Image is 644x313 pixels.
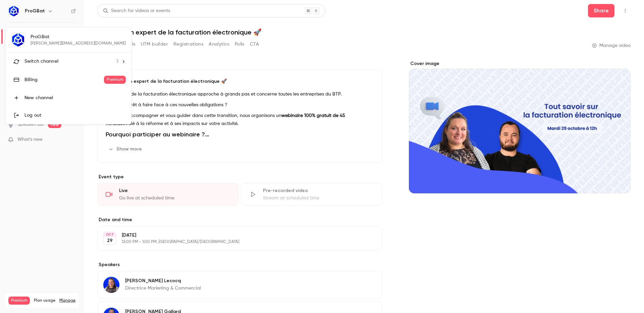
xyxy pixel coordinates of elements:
[24,58,58,65] span: Switch channel
[104,76,126,84] span: Premium
[24,76,104,83] div: Billing
[116,58,118,65] span: 3
[24,112,126,119] div: Log out
[24,95,126,101] div: New channel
